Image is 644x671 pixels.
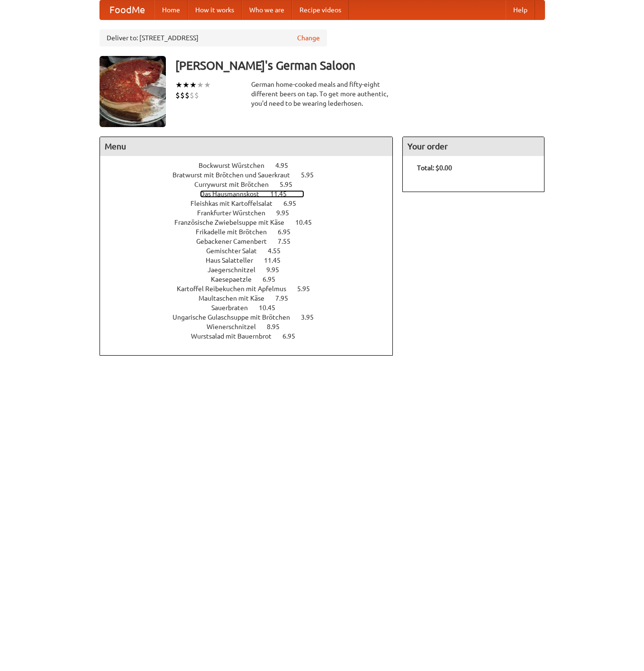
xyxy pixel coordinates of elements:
span: Ungarische Gulaschsuppe mit Brötchen [172,313,299,321]
span: Gebackener Camenbert [196,238,276,245]
li: ★ [197,80,204,90]
span: Kartoffel Reibekuchen mit Apfelmus [177,285,296,293]
a: Wienerschnitzel 8.95 [207,323,297,331]
span: 4.55 [268,247,290,255]
span: 7.55 [278,238,300,245]
li: $ [190,90,194,101]
a: Gebackener Camenbert 7.55 [196,238,308,245]
span: 9.95 [276,209,299,217]
a: FoodMe [100,0,154,19]
span: 4.95 [275,162,298,169]
li: $ [185,90,190,101]
span: 3.95 [301,313,323,321]
a: Frankfurter Würstchen 9.95 [197,209,307,217]
span: 11.45 [270,190,296,198]
span: Wienerschnitzel [207,323,265,331]
a: Maultaschen mit Käse 7.95 [199,294,306,302]
span: 6.95 [282,332,305,340]
b: Total: $0.00 [417,164,452,172]
span: 5.95 [297,285,319,293]
li: $ [194,90,199,101]
a: Home [154,0,188,19]
h3: [PERSON_NAME]'s German Saloon [175,56,545,75]
li: ★ [190,80,197,90]
span: 5.95 [301,171,323,179]
h4: Your order [403,137,544,156]
li: $ [175,90,180,101]
span: 7.95 [275,294,298,302]
a: Kaesepaetzle 6.95 [211,276,293,283]
span: Jaegerschnitzel [208,266,265,274]
span: Französische Zwiebelsuppe mit Käse [174,219,294,226]
li: $ [180,90,185,101]
a: Haus Salatteller 11.45 [206,257,298,264]
span: Haus Salatteller [206,257,263,264]
span: Currywurst mit Brötchen [194,181,278,188]
span: 6.95 [278,228,300,236]
span: Frikadelle mit Brötchen [196,228,276,236]
span: 8.95 [267,323,289,331]
span: 9.95 [266,266,289,274]
li: ★ [204,80,211,90]
span: Sauerbraten [211,304,257,312]
img: angular.jpg [100,56,166,127]
a: Help [506,0,535,19]
span: Das Hausmannskost [200,190,269,198]
span: 10.45 [295,219,321,226]
span: Bockwurst Würstchen [199,162,274,169]
a: Kartoffel Reibekuchen mit Apfelmus 5.95 [177,285,327,293]
a: Fleishkas mit Kartoffelsalat 6.95 [190,200,314,207]
a: Wurstsalad mit Bauernbrot 6.95 [191,332,313,340]
span: Kaesepaetzle [211,276,261,283]
a: Gemischter Salat 4.55 [206,247,298,255]
a: Sauerbraten 10.45 [211,304,293,312]
a: Ungarische Gulaschsuppe mit Brötchen 3.95 [172,313,331,321]
span: 6.95 [283,200,306,207]
span: 11.45 [264,257,290,264]
a: Bratwurst mit Brötchen und Sauerkraut 5.95 [172,171,331,179]
li: ★ [175,80,182,90]
span: Bratwurst mit Brötchen und Sauerkraut [172,171,299,179]
a: Currywurst mit Brötchen 5.95 [194,181,310,188]
span: Frankfurter Würstchen [197,209,275,217]
div: German home-cooked meals and fifty-eight different beers on tap. To get more authentic, you'd nee... [251,80,393,108]
a: Bockwurst Würstchen 4.95 [199,162,306,169]
a: Frikadelle mit Brötchen 6.95 [196,228,308,236]
a: Französische Zwiebelsuppe mit Käse 10.45 [174,219,329,226]
span: Maultaschen mit Käse [199,294,274,302]
h4: Menu [100,137,393,156]
span: Fleishkas mit Kartoffelsalat [190,200,282,207]
li: ★ [182,80,190,90]
span: 5.95 [280,181,302,188]
div: Deliver to: [STREET_ADDRESS] [100,29,327,46]
a: How it works [188,0,242,19]
span: 6.95 [263,276,285,283]
a: Recipe videos [292,0,349,19]
a: Das Hausmannskost 11.45 [200,190,304,198]
a: Jaegerschnitzel 9.95 [208,266,297,274]
span: 10.45 [259,304,285,312]
a: Change [297,33,320,43]
span: Gemischter Salat [206,247,266,255]
a: Who we are [242,0,292,19]
span: Wurstsalad mit Bauernbrot [191,332,281,340]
